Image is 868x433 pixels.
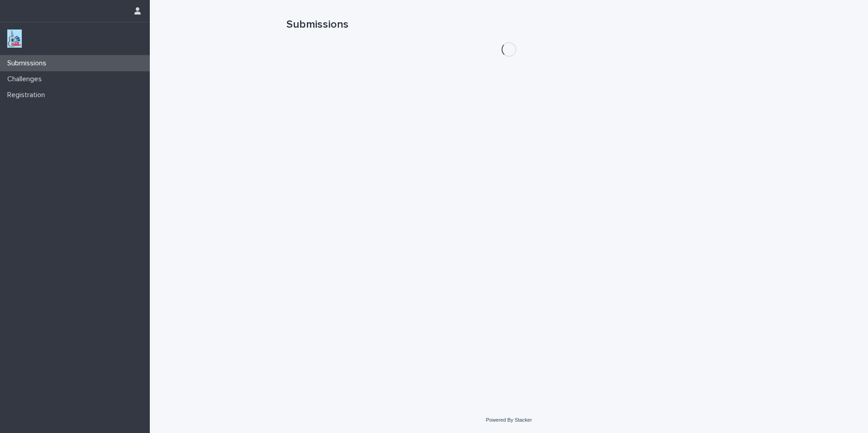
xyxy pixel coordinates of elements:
h1: Submissions [286,18,731,31]
p: Challenges [4,75,49,84]
p: Registration [4,91,52,99]
p: Submissions [4,59,54,68]
img: jxsLJbdS1eYBI7rVAS4p [7,30,22,48]
a: Powered By Stacker [486,417,532,423]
